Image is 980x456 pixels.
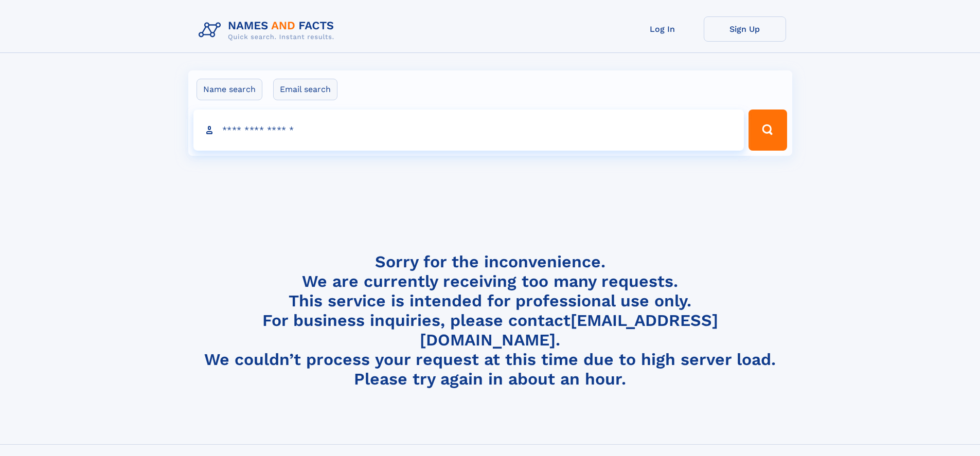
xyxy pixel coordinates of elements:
[194,16,343,44] img: Logo Names and Facts
[193,110,744,151] input: search input
[749,110,787,151] button: Search Button
[194,252,786,389] h4: Sorry for the inconvenience. We are currently receiving too many requests. This service is intend...
[197,79,262,100] label: Name search
[704,16,786,42] a: Sign Up
[621,16,704,42] a: Log In
[420,311,718,350] a: [EMAIL_ADDRESS][DOMAIN_NAME]
[273,79,337,100] label: Email search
